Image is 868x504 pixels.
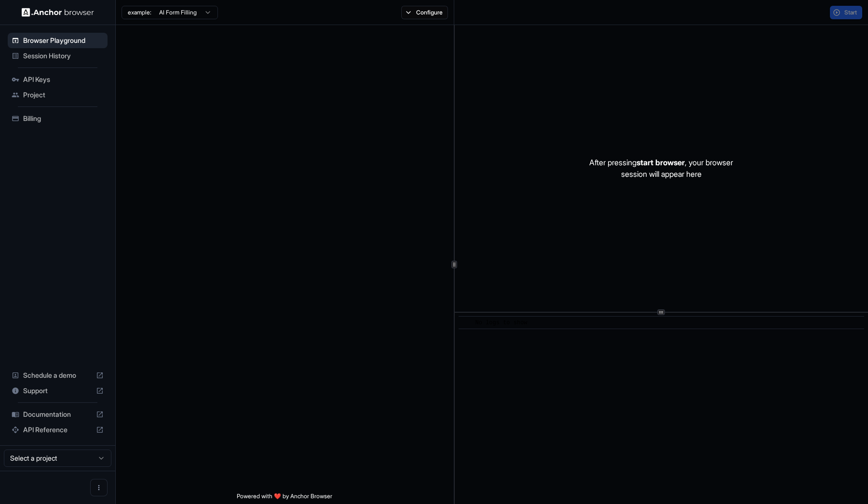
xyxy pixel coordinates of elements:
p: After pressing , your browser session will appear here [589,157,733,180]
div: Billing [8,111,108,126]
div: API Keys [8,72,108,87]
span: example: [128,9,151,16]
span: Browser Playground [23,36,104,45]
span: Documentation [23,410,92,419]
div: Browser Playground [8,33,108,48]
div: API Reference [8,422,108,438]
span: ​ [463,318,468,328]
div: Session History [8,48,108,64]
span: API Reference [23,425,92,435]
button: Open menu [90,479,108,496]
div: Documentation [8,407,108,422]
span: Billing [23,114,104,123]
span: start browser [637,158,685,167]
span: Session History [23,51,104,61]
span: Support [23,386,92,396]
span: API Keys [23,75,104,84]
img: Anchor Logo [22,8,94,17]
span: Powered with ❤️ by Anchor Browser [237,492,332,504]
span: Project [23,90,104,100]
div: Project [8,87,108,103]
span: Schedule a demo [23,371,92,380]
button: Configure [401,6,448,19]
span: No logs to show [475,319,528,326]
div: Schedule a demo [8,368,108,383]
div: Support [8,383,108,398]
